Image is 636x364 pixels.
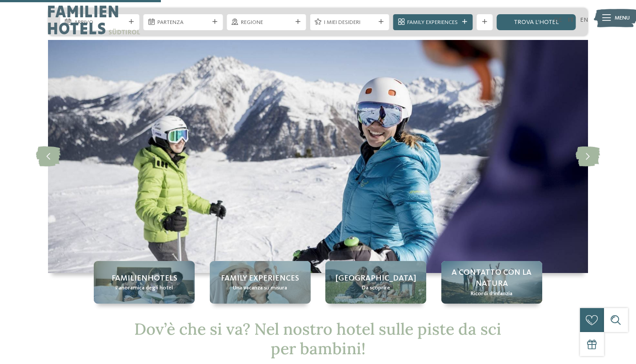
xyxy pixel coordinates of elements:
span: Menu [615,14,630,22]
a: EN [580,17,588,23]
span: [GEOGRAPHIC_DATA] [336,273,416,284]
span: Una vacanza su misura [233,284,287,292]
span: Ricordi d’infanzia [471,290,512,298]
a: IT [568,17,574,23]
span: Da scoprire [362,284,390,292]
a: Hotel sulle piste da sci per bambini: divertimento senza confini [GEOGRAPHIC_DATA] Da scoprire [325,261,426,304]
span: A contatto con la natura [449,267,534,289]
a: Hotel sulle piste da sci per bambini: divertimento senza confini Family experiences Una vacanza s... [210,261,311,304]
span: Familienhotels [112,273,177,284]
span: Panoramica degli hotel [116,284,173,292]
span: Family experiences [221,273,299,284]
a: Hotel sulle piste da sci per bambini: divertimento senza confini A contatto con la natura Ricordi... [441,261,542,304]
span: Dov’è che si va? Nel nostro hotel sulle piste da sci per bambini! [134,319,501,358]
a: Hotel sulle piste da sci per bambini: divertimento senza confini Familienhotels Panoramica degli ... [94,261,195,304]
img: Hotel sulle piste da sci per bambini: divertimento senza confini [48,40,588,273]
a: DE [554,17,562,23]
